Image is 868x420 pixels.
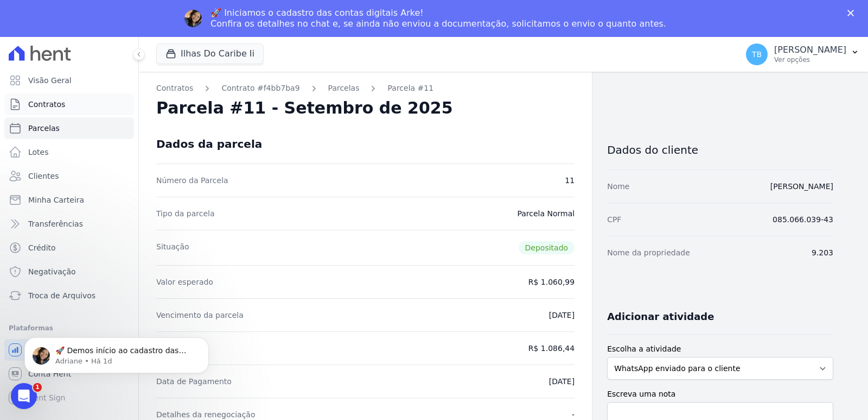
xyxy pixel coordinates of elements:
dd: Parcela Normal [517,208,575,219]
dd: [DATE] [549,376,575,387]
dt: CPF [607,214,621,225]
nav: Breadcrumb [156,83,575,94]
span: Lotes [28,147,49,158]
a: Recebíveis [4,339,134,361]
dd: R$ 1.086,44 [528,343,575,354]
dt: Vencimento da parcela [156,310,244,321]
dt: Tipo da parcela [156,208,215,219]
a: Parcelas [4,117,134,139]
dd: 085.066.039-43 [773,214,833,225]
dd: 9.203 [812,247,833,258]
a: Troca de Arquivos [4,285,134,306]
span: Transferências [28,218,83,229]
span: TB [752,51,762,58]
span: Contratos [28,99,65,110]
div: Dados da parcela [156,137,262,151]
a: Clientes [4,165,134,187]
dd: 11 [565,175,575,186]
button: TB [PERSON_NAME] Ver opções [737,39,868,70]
label: Escolha a atividade [607,343,833,355]
dt: Detalhes da renegociação [156,409,256,420]
a: Contratos [4,93,134,115]
div: Fechar [847,10,858,16]
span: Negativação [28,266,76,277]
dt: Nome da propriedade [607,247,690,258]
iframe: Intercom live chat [11,383,37,409]
button: Ilhas Do Caribe Ii [156,43,264,64]
dt: Número da Parcela [156,175,228,186]
a: Parcelas [328,83,360,94]
a: Negativação [4,261,134,283]
a: Contrato #f4bb7ba9 [221,83,299,94]
a: Crédito [4,237,134,259]
span: 🚀 Demos início ao cadastro das Contas Digitais Arke! Iniciamos a abertura para clientes do modelo... [47,32,185,256]
dd: - [572,409,575,420]
p: Ver opções [774,55,846,64]
h3: Dados do cliente [607,143,833,156]
span: Minha Carteira [28,195,84,205]
p: Message from Adriane, sent Há 1d [47,42,187,52]
p: [PERSON_NAME] [774,45,846,55]
a: Contratos [156,83,193,94]
h3: Adicionar atividade [607,310,714,323]
dt: Valor esperado [156,277,213,287]
span: Troca de Arquivos [28,290,95,301]
iframe: Intercom notifications mensagem [8,315,225,391]
span: 1 [33,383,42,392]
a: Conta Hent [4,363,134,385]
a: [PERSON_NAME] [770,182,833,191]
img: Profile image for Adriane [184,10,202,27]
a: Parcela #11 [387,83,433,94]
span: Crédito [28,242,56,253]
dt: Nome [607,181,629,192]
a: Minha Carteira [4,189,134,211]
a: Transferências [4,213,134,235]
dd: [DATE] [549,310,575,321]
span: Depositado [519,241,575,254]
dd: R$ 1.060,99 [528,277,575,287]
span: Parcelas [28,123,60,134]
a: Visão Geral [4,70,134,91]
dt: Situação [156,241,189,254]
h2: Parcela #11 - Setembro de 2025 [156,98,453,118]
label: Escreva uma nota [607,388,833,400]
a: Lotes [4,141,134,163]
span: Visão Geral [28,75,72,86]
span: Clientes [28,171,59,181]
div: 🚀 Iniciamos o cadastro das contas digitais Arke! Confira os detalhes no chat e, se ainda não envi... [210,8,666,29]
